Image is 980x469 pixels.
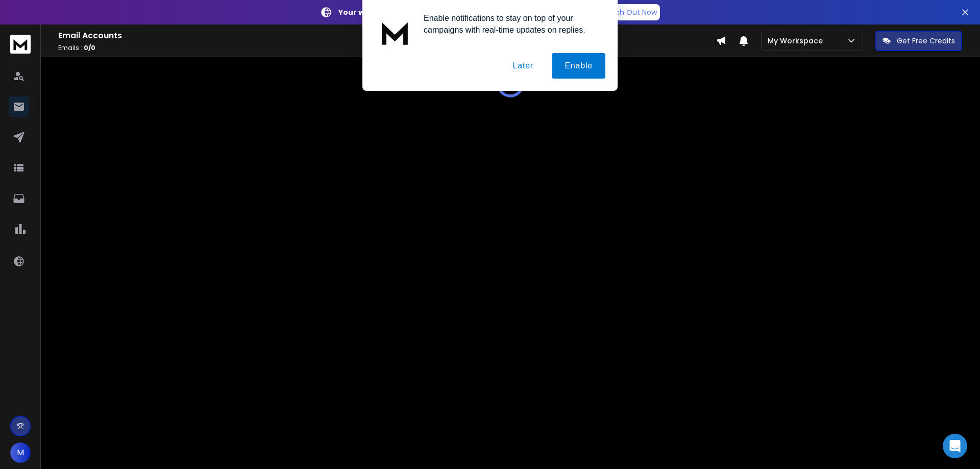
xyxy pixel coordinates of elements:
img: notification icon [375,12,415,53]
button: Later [500,53,546,79]
button: Enable [552,53,605,79]
button: M [10,442,31,463]
div: Enable notifications to stay on top of your campaigns with real-time updates on replies. [415,12,605,36]
div: Open Intercom Messenger [943,434,967,458]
